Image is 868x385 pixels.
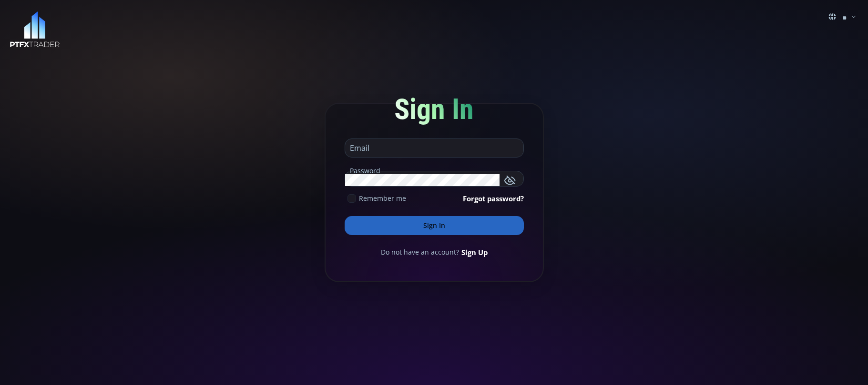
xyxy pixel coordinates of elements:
[345,216,524,235] button: Sign In
[463,193,524,204] a: Forgot password?
[10,11,60,48] img: LOGO
[359,193,406,203] span: Remember me
[345,247,524,257] div: Do not have an account?
[394,92,474,126] span: Sign In
[461,247,488,257] a: Sign Up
